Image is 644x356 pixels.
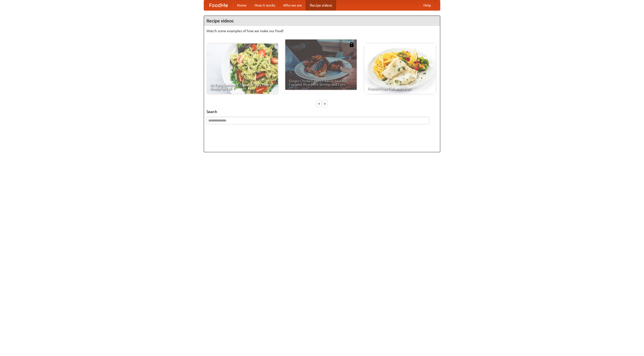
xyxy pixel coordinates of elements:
[364,44,436,94] a: French Fries Fish and Chips
[317,100,321,107] div: «
[204,0,233,10] a: FoodMe
[323,100,327,107] div: »
[279,0,306,10] a: Who we are
[207,44,278,94] a: An Easy, Summery Tomato Pasta That's Ready for Fall
[207,109,437,114] h5: Search
[419,0,435,10] a: Help
[210,83,274,90] span: An Easy, Summery Tomato Pasta That's Ready for Fall
[368,87,432,90] span: French Fries Fish and Chips
[204,16,440,26] h4: Recipe videos
[233,0,251,10] a: Home
[251,0,279,10] a: How it works
[349,42,354,47] img: 483408.png
[207,28,437,33] p: Watch some examples of how we make our food!
[306,0,336,10] a: Recipe videos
